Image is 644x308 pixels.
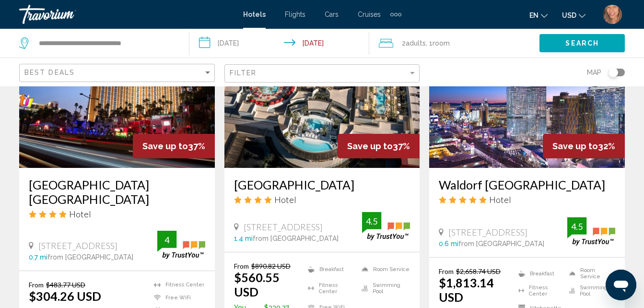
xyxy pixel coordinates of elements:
span: from [GEOGRAPHIC_DATA] [47,253,133,261]
button: Change currency [562,8,585,22]
div: 32% [543,134,625,158]
span: Best Deals [24,69,75,76]
a: Cars [325,11,339,18]
img: Hotel image [429,14,625,168]
span: en [529,12,539,19]
a: Cruises [358,11,381,18]
span: 2 [402,36,426,50]
div: 5 star Hotel [439,194,615,205]
span: , 1 [426,36,450,50]
span: 0.7 mi [29,253,47,261]
button: Filter [224,64,420,83]
span: Hotel [69,209,91,219]
span: from [GEOGRAPHIC_DATA] [253,235,339,242]
span: Hotel [489,194,511,205]
span: Save up to [142,141,188,151]
span: [STREET_ADDRESS] [38,240,117,251]
ins: $1,813.14 USD [439,275,494,304]
span: From [439,267,454,275]
img: trustyou-badge.svg [362,212,410,240]
li: Swimming Pool [564,284,615,297]
button: Change language [529,8,548,22]
del: $890.82 USD [251,262,291,270]
div: 4 star Hotel [29,209,205,219]
span: Map [587,66,601,79]
div: 4.5 [567,221,586,232]
li: Room Service [564,267,615,280]
a: Hotels [243,11,266,18]
img: Z [603,5,622,24]
img: trustyou-badge.svg [567,217,615,246]
span: Search [565,40,599,47]
li: Breakfast [514,267,564,280]
a: Travorium [19,5,234,24]
li: Fitness Center [149,281,205,289]
span: [STREET_ADDRESS] [448,227,527,237]
a: Flights [285,11,305,18]
ins: $304.26 USD [29,289,101,303]
img: Hotel image [19,14,215,168]
span: Save up to [552,141,598,151]
a: Waldorf [GEOGRAPHIC_DATA] [439,178,615,192]
div: 4 [157,234,176,246]
span: 0.6 mi [439,240,458,248]
div: 37% [133,134,215,158]
span: Hotel [274,194,296,205]
li: Fitness Center [514,284,564,297]
img: Hotel image [224,14,420,168]
div: 37% [338,134,420,158]
li: Breakfast [303,262,357,276]
mat-select: Sort by [24,69,212,77]
div: 4 star Hotel [234,194,410,205]
del: $2,658.74 USD [456,267,501,275]
span: 1.4 mi [234,235,253,242]
span: from [GEOGRAPHIC_DATA] [458,240,544,248]
button: Search [539,34,625,52]
span: Adults [406,39,426,47]
button: Check-in date: Dec 20, 2025 Check-out date: Dec 27, 2025 [189,29,369,58]
button: User Menu [600,4,625,24]
img: trustyou-badge.svg [157,231,205,259]
ins: $560.55 USD [234,270,280,299]
span: Save up to [347,141,393,151]
a: [GEOGRAPHIC_DATA] [GEOGRAPHIC_DATA] [29,178,205,206]
button: Toggle map [601,68,625,77]
li: Swimming Pool [357,281,410,296]
span: Room [433,39,450,47]
li: Fitness Center [303,281,357,296]
div: 4.5 [362,215,381,227]
li: Room Service [357,262,410,276]
a: [GEOGRAPHIC_DATA] [234,178,410,192]
del: $483.77 USD [46,281,85,289]
span: [STREET_ADDRESS] [244,222,323,232]
button: Travelers: 2 adults, 0 children [369,29,539,58]
button: Extra navigation items [390,7,401,22]
span: Filter [230,69,257,77]
li: Free WiFi [149,294,205,302]
span: USD [562,12,576,19]
span: From [29,281,44,289]
iframe: Button to launch messaging window [606,270,636,300]
span: From [234,262,249,270]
